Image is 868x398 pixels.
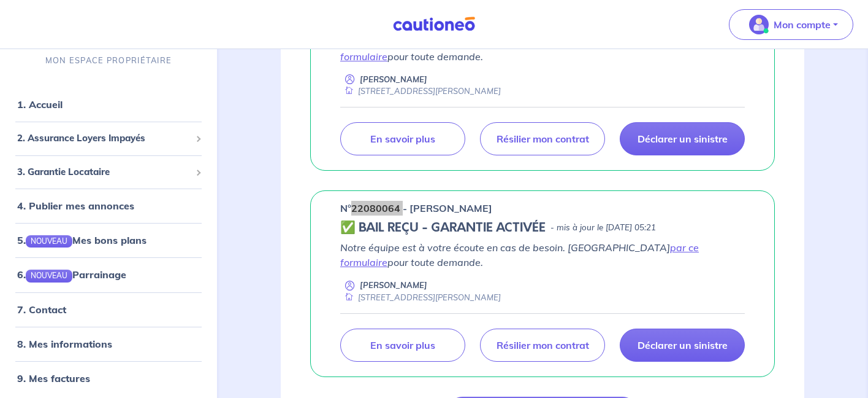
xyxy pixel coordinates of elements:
p: [PERSON_NAME] [360,74,427,85]
div: 3. Garantie Locataire [5,160,212,184]
a: 8. Mes informations [17,337,112,349]
h5: ✅ BAIL REÇU - GARANTIE ACTIVÉE [340,220,546,235]
div: 9. Mes factures [5,365,212,390]
a: 6.NOUVEAUParrainage [17,268,126,281]
a: Déclarer un sinistre [620,329,745,362]
span: 2. Assurance Loyers Impayés [17,131,191,146]
a: Résilier mon contrat [480,329,605,362]
p: En savoir plus [370,133,435,145]
div: 4. Publier mes annonces [5,193,212,218]
p: Déclarer un sinistre [638,339,728,351]
a: 5.NOUVEAUMes bons plans [17,234,147,246]
img: illu_account_valid_menu.svg [749,15,769,34]
p: Notre équipe est à votre écoute en cas de besoin. [GEOGRAPHIC_DATA] pour toute demande. [340,240,745,270]
div: [STREET_ADDRESS][PERSON_NAME] [340,85,501,97]
div: 2. Assurance Loyers Impayés [5,127,212,150]
div: 5.NOUVEAUMes bons plans [5,228,212,252]
div: 6.NOUVEAUParrainage [5,262,212,287]
div: [STREET_ADDRESS][PERSON_NAME] [340,292,501,303]
p: Résilier mon contrat [497,339,589,351]
a: En savoir plus [340,329,465,362]
p: Résilier mon contrat [497,133,589,145]
div: 8. Mes informations [5,331,212,356]
p: [PERSON_NAME] [360,279,427,291]
a: Résilier mon contrat [480,122,605,155]
button: illu_account_valid_menu.svgMon compte [729,9,853,40]
a: 7. Contact [17,303,66,315]
img: Cautioneo [388,17,480,32]
a: Déclarer un sinistre [620,122,745,155]
p: - mis à jour le [DATE] 05:21 [550,222,656,234]
a: 4. Publier mes annonces [17,200,134,212]
p: Mon compte [774,17,831,32]
div: 1. Accueil [5,92,212,117]
p: MON ESPACE PROPRIÉTAIRE [45,55,172,66]
p: En savoir plus [370,339,435,351]
a: 9. Mes factures [17,372,90,384]
div: state: CONTRACT-VALIDATED, Context: ,MAYBE-CERTIFICATE,,LESSOR-DOCUMENTS,IS-ODEALIM [340,220,745,235]
p: Déclarer un sinistre [638,133,728,145]
span: 3. Garantie Locataire [17,165,191,179]
a: En savoir plus [340,122,465,155]
p: n°22080064 - [PERSON_NAME] [340,201,492,216]
a: 1. Accueil [17,98,63,111]
div: 7. Contact [5,297,212,321]
a: par ce formulaire [340,36,699,63]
